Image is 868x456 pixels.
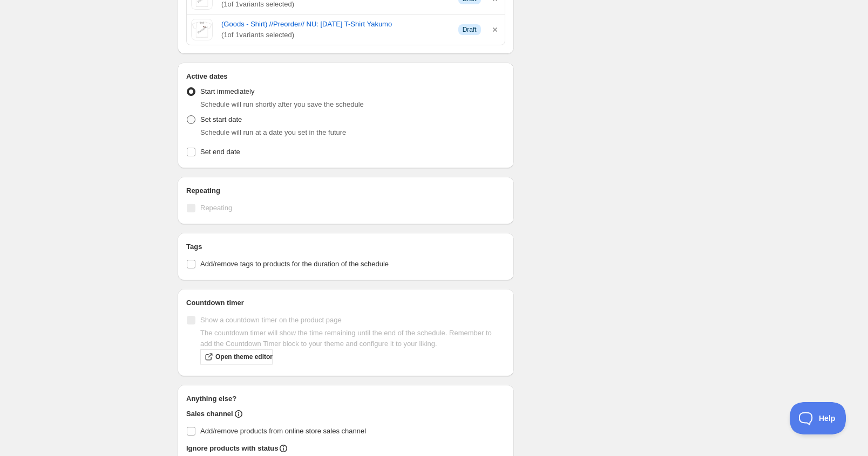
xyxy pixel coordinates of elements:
[200,349,273,364] a: Open theme editor
[186,443,278,454] h2: Ignore products with status
[221,30,450,40] span: ( 1 of 1 variants selected)
[200,260,389,268] span: Add/remove tags to products for the duration of the schedule
[790,402,846,434] iframe: Toggle Customer Support
[186,409,233,419] h2: Sales channel
[200,328,505,349] p: The countdown timer will show the time remaining until the end of the schedule. Remember to add t...
[200,115,242,123] span: Set start date
[200,87,254,95] span: Start immediately
[186,393,505,404] h2: Anything else?
[186,241,505,252] h2: Tags
[200,100,364,108] span: Schedule will run shortly after you save the schedule
[186,298,505,308] h2: Countdown timer
[200,316,342,324] span: Show a countdown timer on the product page
[200,128,346,136] span: Schedule will run at a date you set in the future
[186,71,505,82] h2: Active dates
[463,25,477,34] span: Draft
[215,353,273,361] span: Open theme editor
[186,185,505,196] h2: Repeating
[221,19,450,30] a: (Goods - Shirt) //Preorder// NU: [DATE] T-Shirt Yakumo
[200,427,366,435] span: Add/remove products from online store sales channel
[200,148,240,156] span: Set end date
[200,204,232,212] span: Repeating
